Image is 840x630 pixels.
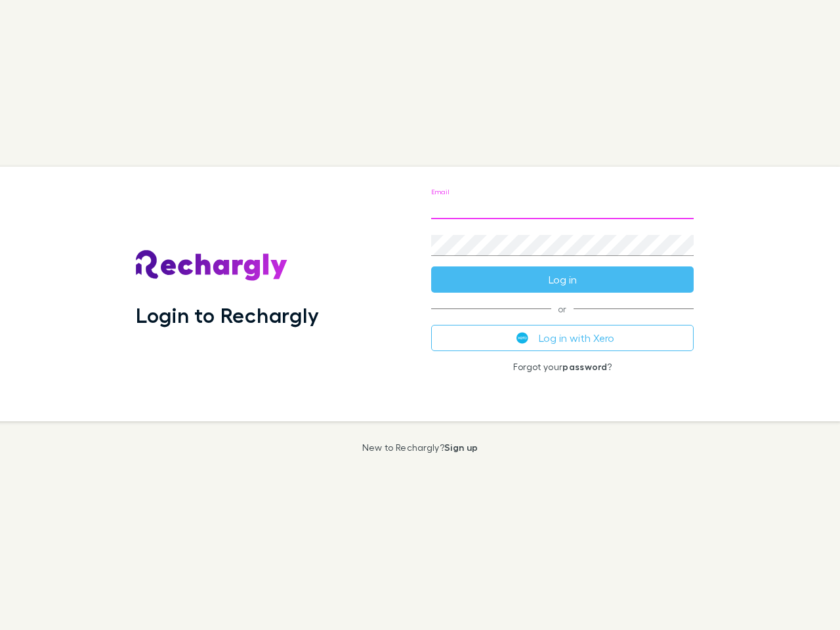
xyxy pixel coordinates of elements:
[431,362,694,372] p: Forgot your ?
[431,187,449,197] label: Email
[431,266,694,293] button: Log in
[431,308,694,309] span: or
[136,250,288,282] img: Rechargly's Logo
[431,325,694,351] button: Log in with Xero
[136,303,319,327] h1: Login to Rechargly
[516,332,528,344] img: Xero's logo
[362,442,478,453] p: New to Rechargly?
[562,361,607,372] a: password
[444,442,478,453] a: Sign up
